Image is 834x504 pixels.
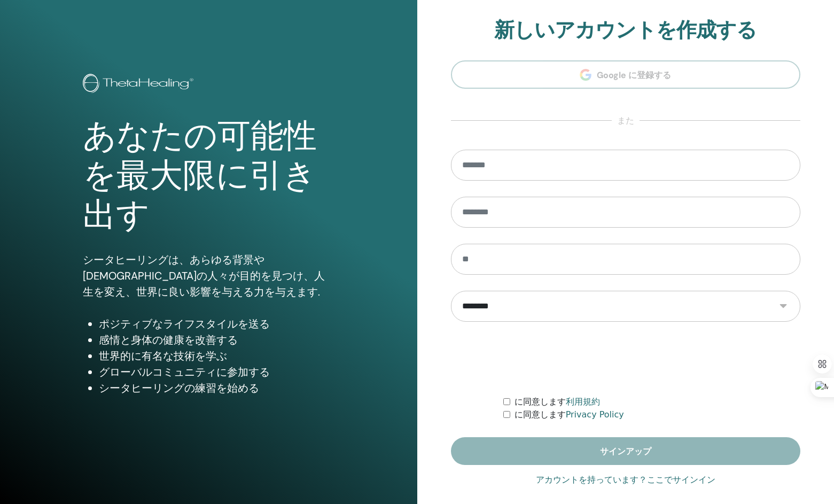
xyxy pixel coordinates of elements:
[99,380,334,396] li: シータヒーリングの練習を始める
[99,364,334,380] li: グローバルコミュニティに参加する
[612,114,640,127] span: また
[515,408,624,421] label: に同意します
[544,338,707,379] iframe: reCAPTCHA
[83,252,334,300] p: シータヒーリングは、あらゆる背景や[DEMOGRAPHIC_DATA]の人々が目的を見つけ、人生を変え、世界に良い影響を与える力を与えます.
[451,18,801,43] h2: 新しいアカウントを作成する
[83,117,334,236] h1: あなたの可能性を最大限に引き出す
[536,474,715,486] a: アカウントを持っています？ここでサインイン
[99,316,334,332] li: ポジティブなライフスタイルを送る
[566,409,624,420] a: Privacy Policy
[99,332,334,348] li: 感情と身体の健康を改善する
[99,348,334,364] li: 世界的に有名な技術を学ぶ
[515,396,600,408] label: に同意します
[566,397,600,407] a: 利用規約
